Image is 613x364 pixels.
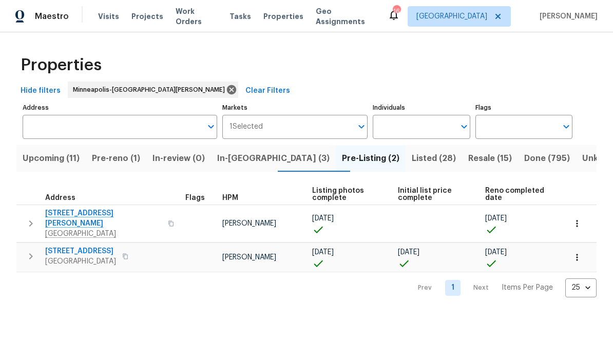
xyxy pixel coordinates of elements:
[263,11,303,22] span: Properties
[457,119,471,134] button: Open
[245,85,290,97] span: Clear Filters
[204,119,218,134] button: Open
[412,151,456,166] span: Listed (28)
[524,151,570,166] span: Done (795)
[21,85,61,97] span: Hide filters
[229,13,251,20] span: Tasks
[475,105,572,111] label: Flags
[416,11,487,22] span: [GEOGRAPHIC_DATA]
[35,11,69,22] span: Maestro
[92,151,140,166] span: Pre-reno (1)
[373,105,470,111] label: Individuals
[342,151,399,166] span: Pre-Listing (2)
[217,151,330,166] span: In-[GEOGRAPHIC_DATA] (3)
[485,215,507,222] span: [DATE]
[312,187,380,201] span: Listing photos complete
[468,151,512,166] span: Resale (15)
[185,194,205,201] span: Flags
[312,215,334,222] span: [DATE]
[45,256,116,267] span: [GEOGRAPHIC_DATA]
[502,282,553,293] p: Items Per Page
[23,151,80,166] span: Upcoming (11)
[222,220,276,227] span: [PERSON_NAME]
[398,249,419,256] span: [DATE]
[408,278,597,297] nav: Pagination Navigation
[176,6,217,27] span: Work Orders
[559,119,573,134] button: Open
[68,82,238,98] div: Minneapolis-[GEOGRAPHIC_DATA][PERSON_NAME]
[45,194,75,201] span: Address
[312,249,334,256] span: [DATE]
[316,6,375,27] span: Geo Assignments
[222,194,238,201] span: HPM
[131,11,163,22] span: Projects
[485,187,548,201] span: Reno completed date
[393,6,400,16] div: 16
[398,187,467,201] span: Initial list price complete
[222,105,368,111] label: Markets
[445,280,461,296] a: Goto page 1
[565,274,597,301] div: 25
[23,105,217,111] label: Address
[241,82,294,100] button: Clear Filters
[485,249,507,256] span: [DATE]
[21,60,102,70] span: Properties
[229,123,263,131] span: 1 Selected
[45,246,116,256] span: [STREET_ADDRESS]
[73,85,229,95] span: Minneapolis-[GEOGRAPHIC_DATA][PERSON_NAME]
[98,11,119,22] span: Visits
[152,151,205,166] span: In-review (0)
[16,82,65,100] button: Hide filters
[535,11,598,22] span: [PERSON_NAME]
[222,254,276,261] span: [PERSON_NAME]
[354,119,369,134] button: Open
